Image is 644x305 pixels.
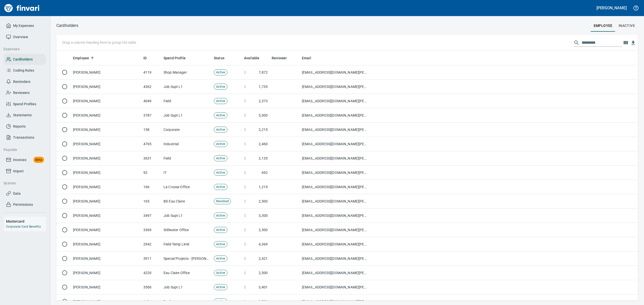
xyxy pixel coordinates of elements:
[244,256,246,261] span: $
[162,194,212,209] td: BD Eau Claire
[4,121,46,132] a: Reports
[244,184,246,189] span: $
[164,55,192,61] span: Spend Profile
[141,80,162,94] td: 4362
[141,266,162,280] td: 4220
[162,137,212,151] td: Industrial
[259,127,268,132] span: 2,215
[71,194,141,209] td: [PERSON_NAME]
[3,2,41,14] img: Finvari
[272,55,287,61] span: Reviewer
[162,166,212,180] td: IT
[4,110,46,121] a: Statements
[2,179,44,188] button: System
[4,65,46,76] a: Coding Rules
[214,70,227,75] span: Active
[259,227,268,232] span: 2,500
[4,76,46,87] a: Reminders
[244,199,246,204] span: $
[622,39,629,46] button: Choose columns to display
[4,132,46,143] a: Transactions
[71,151,141,166] td: [PERSON_NAME]
[143,55,147,61] span: ID
[244,55,259,61] span: Available
[259,242,268,247] span: 4,369
[214,127,227,132] span: Active
[13,23,34,29] span: My Expenses
[244,70,246,75] span: $
[6,219,46,224] h6: Mastercard
[214,185,227,189] span: Active
[71,251,141,266] td: [PERSON_NAME]
[162,151,212,166] td: Field
[141,108,162,123] td: 3787
[13,123,26,130] span: Reports
[13,34,28,40] span: Overview
[214,271,227,275] span: Active
[214,256,227,261] span: Active
[73,55,96,61] span: Employee
[259,156,268,161] span: 2,135
[259,299,268,304] span: 2,500
[244,227,246,232] span: $
[162,223,212,237] td: Stillwater Office
[13,157,26,163] span: Invoices
[13,201,33,208] span: Permissions
[56,23,78,29] p: Cardholders
[4,188,46,199] a: Data
[13,134,34,141] span: Transactions
[162,65,212,80] td: Shop Manager
[214,55,231,61] span: Status
[300,151,370,166] td: [EMAIL_ADDRESS][DOMAIN_NAME][PERSON_NAME]
[13,67,34,74] span: Coding Rules
[300,65,370,80] td: [EMAIL_ADDRESS][DOMAIN_NAME][PERSON_NAME]
[300,280,370,294] td: [EMAIL_ADDRESS][DOMAIN_NAME][PERSON_NAME]
[302,55,318,61] span: Email
[259,285,268,290] span: 3,401
[71,94,141,108] td: [PERSON_NAME]
[56,23,78,29] nav: breadcrumb
[214,113,227,118] span: Active
[300,80,370,94] td: [EMAIL_ADDRESS][DOMAIN_NAME][PERSON_NAME]
[259,141,268,146] span: 2,460
[259,113,268,118] span: 3,000
[13,90,30,96] span: Reviewers
[300,166,370,180] td: [EMAIL_ADDRESS][DOMAIN_NAME][PERSON_NAME]
[244,299,246,304] span: $
[596,5,627,11] h5: [PERSON_NAME]
[300,94,370,108] td: [EMAIL_ADDRESS][DOMAIN_NAME][PERSON_NAME]
[13,168,24,174] span: Import
[214,99,227,104] span: Active
[244,113,246,118] span: $
[71,65,141,80] td: [PERSON_NAME]
[4,154,46,166] a: InvoicesBeta
[4,180,42,186] span: System
[164,55,186,61] span: Spend Profile
[300,123,370,137] td: [EMAIL_ADDRESS][DOMAIN_NAME][PERSON_NAME]
[244,98,246,104] span: $
[71,80,141,94] td: [PERSON_NAME]
[300,251,370,266] td: [EMAIL_ADDRESS][DOMAIN_NAME][PERSON_NAME]
[71,180,141,194] td: [PERSON_NAME]
[141,166,162,180] td: 92
[302,55,311,61] span: Email
[214,242,227,247] span: Active
[143,55,153,61] span: ID
[162,280,212,294] td: Job Supt L1
[300,223,370,237] td: [EMAIL_ADDRESS][DOMAIN_NAME][PERSON_NAME]
[71,237,141,251] td: [PERSON_NAME]
[13,56,33,63] span: Cardholders
[259,270,268,275] span: 2,500
[13,101,36,107] span: Spend Profiles
[244,84,246,89] span: $
[214,228,227,232] span: Active
[4,54,46,65] a: Cardholders
[141,180,162,194] td: 166
[4,46,42,52] span: Expenses
[13,112,32,118] span: Statements
[629,39,637,47] button: Download Table
[162,209,212,223] td: Job Supt L1
[71,166,141,180] td: [PERSON_NAME]
[4,87,46,98] a: Reviewers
